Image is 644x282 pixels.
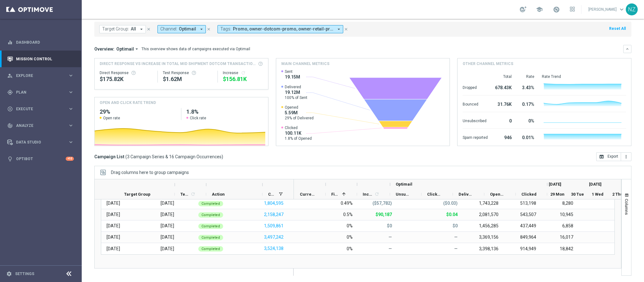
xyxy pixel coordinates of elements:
[285,69,300,74] span: Sent
[504,220,542,231] div: 437,449
[100,100,156,106] h4: OPEN AND CLICK RATE TREND
[198,234,223,240] colored-tag: Completed
[66,157,74,161] div: +10
[454,235,458,240] span: —
[268,192,276,197] span: Channel
[285,89,307,95] span: 19.12M
[542,209,579,220] div: 10,945
[16,90,68,94] span: Plan
[7,123,74,128] button: track_changes Analyze keyboard_arrow_right
[550,192,564,197] span: 29 Mon
[536,6,543,13] span: school
[579,232,641,243] div: —
[623,45,631,53] button: keyboard_arrow_down
[7,73,13,79] i: person_search
[373,191,379,198] span: Calculate column
[206,27,211,31] i: close
[347,223,353,229] div: 0%
[7,106,13,112] i: play_circle_outline
[625,47,630,51] i: keyboard_arrow_down
[100,75,152,83] div: $175,815
[7,40,74,45] button: equalizer Dashboard
[285,116,314,121] span: 29% of Delivered
[263,245,284,252] button: 3,524,138
[111,170,189,175] div: Row Groups
[504,209,542,220] div: 543,507
[198,212,223,218] colored-tag: Completed
[343,26,349,33] button: close
[463,99,488,109] div: Bounced
[596,152,621,161] button: open_in_browser Export
[495,132,512,142] div: 946
[146,26,151,33] button: close
[542,198,579,209] div: 8,280
[99,25,146,33] button: Target Group: All arrow_drop_down
[599,154,604,159] i: open_in_browser
[396,182,412,187] span: Optimail
[198,246,223,252] colored-tag: Completed
[596,154,631,159] multiple-options-button: Export to CSV
[7,89,13,95] i: gps_fixed
[7,90,74,95] button: gps_fixed Plan keyboard_arrow_right
[463,220,504,231] div: 1,456,285
[7,123,68,128] div: Analyze
[6,271,12,277] i: settings
[134,46,140,52] i: arrow_drop_down
[161,234,174,240] div: Saturday
[7,89,68,95] div: Plan
[7,150,74,167] div: Optibot
[7,123,13,128] i: track_changes
[374,192,379,197] i: refresh
[163,75,213,83] div: $1,624,898
[387,223,392,229] p: $0
[102,26,129,32] span: Target Group:
[201,202,220,206] span: Completed
[341,200,353,206] div: 0.49%
[285,95,307,100] span: 100% of Sent
[347,234,353,240] div: 0%
[626,3,638,15] div: NZ
[621,152,631,161] button: more_vert
[263,233,284,241] button: 3,497,242
[7,140,74,145] div: Data Studio keyboard_arrow_right
[443,200,458,206] p: ($0.03)
[241,70,246,75] i: refresh
[347,246,353,252] div: 0%
[146,27,151,31] i: close
[7,106,74,111] button: play_circle_outline Execute keyboard_arrow_right
[201,247,220,251] span: Completed
[263,199,284,207] button: 1,804,595
[180,192,190,197] span: Templates
[16,74,68,78] span: Explore
[463,61,513,67] h4: Other channel metrics
[542,243,579,254] div: 18,842
[16,107,68,111] span: Execute
[285,130,312,136] span: 100.11K
[206,26,212,33] button: close
[107,246,120,252] div: 05 Oct 2025
[453,223,458,229] p: $0
[504,243,542,254] div: 914,949
[186,108,263,116] h2: 1.8%
[127,154,222,160] span: 3 Campaign Series & 16 Campaign Occurrences
[459,192,474,197] span: Delivered
[201,213,220,217] span: Completed
[542,220,579,231] div: 6,858
[107,223,120,229] div: 03 Oct 2025
[285,74,300,80] span: 19.15M
[157,25,206,33] button: Channel: Optimail arrow_drop_down
[163,70,213,75] div: Test Response
[504,198,542,209] div: 513,198
[519,82,534,92] div: 3.43%
[161,223,174,229] div: Friday
[7,139,68,145] div: Data Studio
[7,73,74,78] button: person_search Explore keyboard_arrow_right
[589,182,602,187] span: [DATE]
[427,192,442,197] span: Clicked & Responded
[446,212,458,217] p: $0.04
[579,243,641,254] div: —
[579,220,641,231] div: —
